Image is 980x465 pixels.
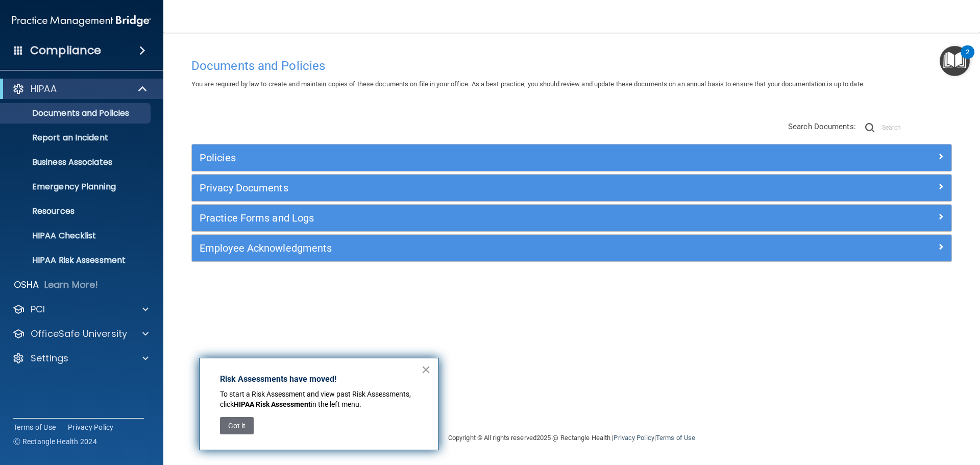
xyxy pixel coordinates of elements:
[200,242,754,254] h5: Employee Acknowledgments
[31,328,127,340] p: OfficeSafe University
[7,182,146,192] p: Emergency Planning
[12,11,151,31] img: PMB logo
[803,393,968,433] iframe: Drift Widget Chat Controller
[191,80,865,88] span: You are required by law to create and maintain copies of these documents on file in your office. ...
[7,206,146,216] p: Resources
[940,46,970,76] button: Open Resource Center, 2 new notifications
[7,133,146,143] p: Report an Incident
[788,122,856,131] span: Search Documents:
[31,303,45,315] p: PCI
[220,417,254,434] button: Got it
[31,352,68,364] p: Settings
[200,212,754,224] h5: Practice Forms and Logs
[68,422,114,432] a: Privacy Policy
[421,361,431,378] button: Close
[311,400,361,408] span: in the left menu.
[191,59,952,72] h4: Documents and Policies
[220,374,336,384] strong: Risk Assessments have moved!
[882,120,952,135] input: Search
[200,152,754,163] h5: Policies
[14,279,39,291] p: OSHA
[385,422,758,454] div: Copyright © All rights reserved 2025 @ Rectangle Health | |
[13,436,97,447] span: Ⓒ Rectangle Health 2024
[656,434,695,442] a: Terms of Use
[7,157,146,167] p: Business Associates
[220,390,412,408] span: To start a Risk Assessment and view past Risk Assessments, click
[31,83,57,95] p: HIPAA
[13,422,56,432] a: Terms of Use
[7,231,146,241] p: HIPAA Checklist
[865,123,874,132] img: ic-search.3b580494.png
[7,255,146,265] p: HIPAA Risk Assessment
[200,182,754,193] h5: Privacy Documents
[614,434,654,442] a: Privacy Policy
[966,52,969,65] div: 2
[7,108,146,118] p: Documents and Policies
[234,400,311,408] strong: HIPAA Risk Assessment
[30,43,101,58] h4: Compliance
[44,279,99,291] p: Learn More!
